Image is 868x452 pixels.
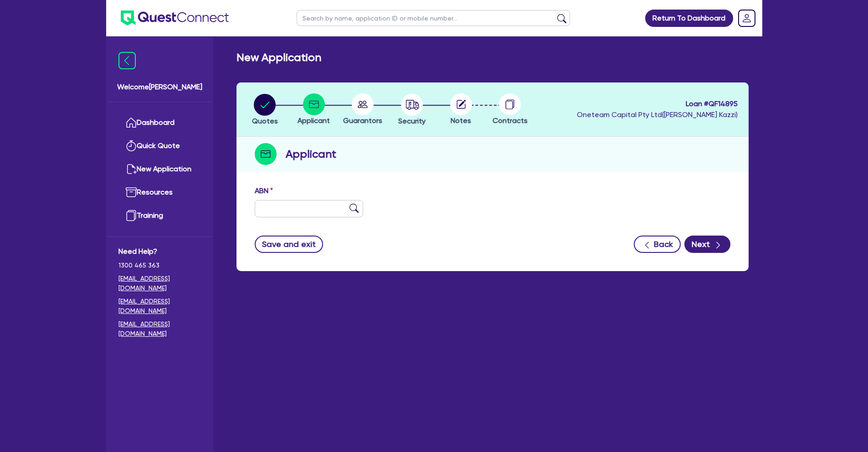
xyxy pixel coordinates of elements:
img: quick-quote [126,140,137,151]
span: Contracts [493,116,528,125]
button: Security [398,93,426,127]
span: Applicant [298,116,330,125]
a: [EMAIL_ADDRESS][DOMAIN_NAME] [118,297,201,316]
img: abn-lookup icon [349,204,359,213]
a: [EMAIL_ADDRESS][DOMAIN_NAME] [118,274,201,293]
img: quest-connect-logo-blue [121,10,229,26]
img: new-application [126,164,137,175]
span: Notes [451,116,471,125]
img: icon-menu-close [118,52,136,69]
a: Return To Dashboard [645,10,733,27]
span: Loan # QF14895 [577,98,738,109]
a: New Application [118,158,201,181]
img: training [126,210,137,221]
input: Search by name, application ID or mobile number... [297,10,570,26]
label: ABN [255,185,273,196]
img: resources [126,187,137,198]
span: Need Help? [118,246,201,257]
button: Quotes [252,93,278,127]
button: Save and exit [255,236,324,253]
a: Training [118,204,201,227]
a: Quick Quote [118,134,201,158]
span: Welcome [PERSON_NAME] [117,82,202,92]
a: [EMAIL_ADDRESS][DOMAIN_NAME] [118,319,201,339]
span: Guarantors [343,116,382,125]
img: step-icon [255,143,277,165]
button: Next [684,236,730,253]
h2: Applicant [286,146,336,162]
span: Quotes [252,117,278,125]
span: Oneteam Capital Pty Ltd ( [PERSON_NAME] Kazzi ) [577,110,738,119]
a: Dropdown toggle [735,6,759,30]
a: Resources [118,181,201,204]
a: Dashboard [118,111,201,134]
span: 1300 465 363 [118,261,201,270]
span: Security [398,117,426,125]
h2: New Application [236,51,321,64]
button: Back [634,236,681,253]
